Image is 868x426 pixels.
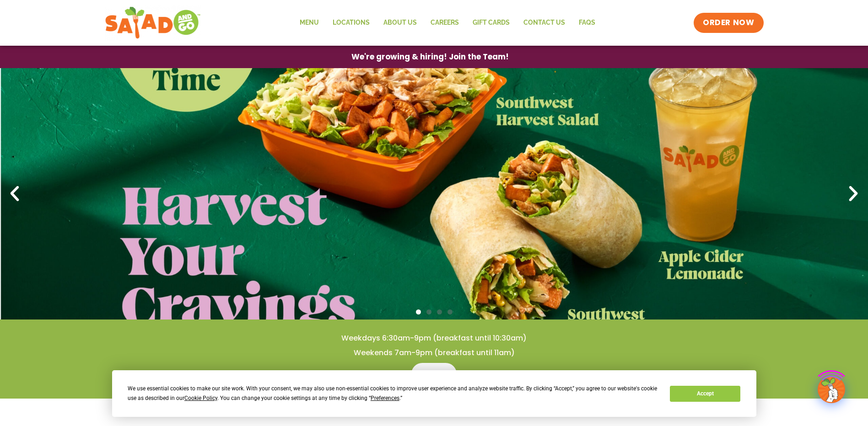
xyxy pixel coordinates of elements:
span: Go to slide 2 [426,309,431,314]
span: ORDER NOW [703,17,754,28]
a: ORDER NOW [694,13,763,33]
img: new-SAG-logo-768×292 [105,5,201,41]
div: Previous slide [5,184,25,204]
span: Go to slide 4 [447,309,453,314]
a: Contact Us [517,12,572,33]
a: FAQs [572,12,602,33]
div: Next slide [843,184,863,204]
span: Menu [422,368,446,379]
span: Go to slide 1 [416,309,421,314]
a: Menu [411,363,457,385]
span: Cookie Policy [184,395,217,401]
div: We use essential cookies to make our site work. With your consent, we may also use non-essential ... [128,384,659,403]
button: Accept [670,386,740,402]
a: Careers [424,12,466,33]
span: We're growing & hiring! Join the Team! [351,53,509,61]
a: About Us [377,12,424,33]
a: We're growing & hiring! Join the Team! [338,46,523,68]
nav: Menu [293,12,602,33]
h4: Weekdays 6:30am-9pm (breakfast until 10:30am) [18,333,850,343]
a: Locations [326,12,377,33]
div: Cookie Consent Prompt [112,370,756,417]
span: Go to slide 3 [437,309,442,314]
span: Preferences [371,395,399,401]
h4: Weekends 7am-9pm (breakfast until 11am) [18,348,850,358]
a: Menu [293,12,326,33]
a: GIFT CARDS [466,12,517,33]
